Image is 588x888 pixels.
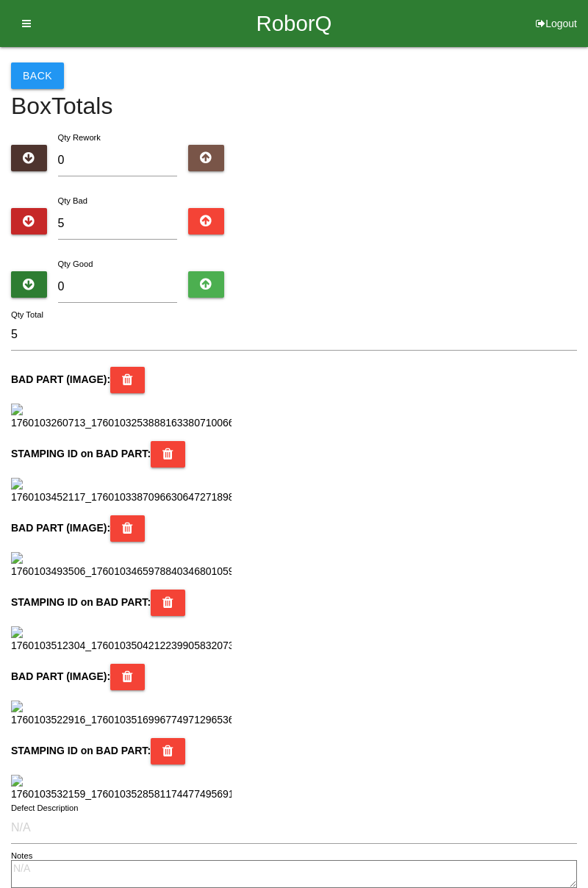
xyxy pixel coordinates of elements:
[11,309,43,321] label: Qty Total
[11,552,232,579] img: 1760103493506_17601034659788403468010593517871.jpg
[11,850,32,862] label: Notes
[58,133,101,142] label: Qty Rework
[11,802,79,814] label: Defect Description
[11,670,110,682] b: BAD PART (IMAGE) :
[58,259,93,268] label: Qty Good
[11,701,232,728] img: 1760103522916_17601035169967749712965360782508.jpg
[11,62,64,89] button: Back
[11,522,110,534] b: BAD PART (IMAGE) :
[11,812,577,844] input: N/A
[58,196,87,205] label: Qty Bad
[11,775,232,802] img: 1760103532159_17601035285811744774956916547785.jpg
[11,93,577,119] h4: Box Totals
[11,596,151,608] b: STAMPING ID on BAD PART :
[11,478,232,505] img: 1760103452117_17601033870966306472718984326347.jpg
[11,373,110,385] b: BAD PART (IMAGE) :
[11,745,151,756] b: STAMPING ID on BAD PART :
[11,626,232,654] img: 1760103512304_17601035042122399058320733843323.jpg
[11,448,151,459] b: STAMPING ID on BAD PART :
[11,404,232,431] img: 1760103260713_17601032538881633807100661705558.jpg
